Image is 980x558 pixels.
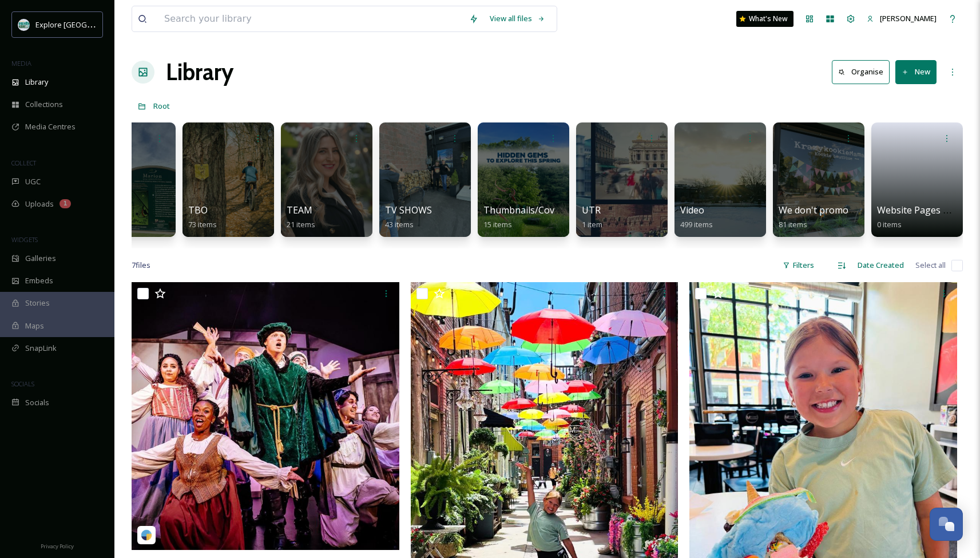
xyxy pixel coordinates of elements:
[25,253,56,264] span: Galleries
[483,219,512,229] span: 15 items
[25,397,49,408] span: Socials
[680,204,704,216] span: Video
[852,254,910,276] div: Date Created
[582,204,601,216] span: UTR
[153,101,170,111] span: Root
[153,99,170,113] a: Root
[582,205,602,229] a: UTR1 item
[188,204,208,216] span: TBO
[41,543,74,550] span: Privacy Policy
[158,6,463,31] input: Search your library
[385,205,432,229] a: TV SHOWS43 items
[385,219,414,229] span: 43 items
[582,219,602,229] span: 1 item
[832,60,895,84] a: Organise
[18,19,30,30] img: 67e7af72-b6c8-455a-acf8-98e6fe1b68aa.avif
[287,204,312,216] span: TEAM
[779,204,883,216] span: We don't promote these
[188,205,217,229] a: TBO73 items
[930,508,963,541] button: Open Chat
[132,282,399,550] img: autumnsierraxo-2143642.jpg
[680,219,713,229] span: 499 items
[25,121,76,132] span: Media Centres
[483,204,568,216] span: Thumbnails/Covers
[25,176,41,187] span: UGC
[880,13,937,23] span: [PERSON_NAME]
[25,99,63,110] span: Collections
[25,275,53,286] span: Embeds
[35,19,193,30] span: Explore [GEOGRAPHIC_DATA][PERSON_NAME]
[141,529,152,541] img: snapsea-logo.png
[59,199,71,208] div: 1
[484,7,551,30] a: View all files
[11,379,34,388] span: SOCIALS
[287,219,315,229] span: 21 items
[877,219,902,229] span: 0 items
[41,539,74,552] a: Privacy Policy
[25,199,54,209] span: Uploads
[915,260,946,271] span: Select all
[861,7,942,30] a: [PERSON_NAME]
[736,11,793,27] a: What's New
[895,60,937,84] button: New
[25,298,50,308] span: Stories
[483,205,568,229] a: Thumbnails/Covers15 items
[25,320,44,331] span: Maps
[777,254,820,276] div: Filters
[287,205,315,229] a: TEAM21 items
[132,260,150,271] span: 7 file s
[25,77,48,88] span: Library
[11,235,38,244] span: WIDGETS
[779,205,883,229] a: We don't promote these81 items
[25,343,57,354] span: SnapLink
[680,205,713,229] a: Video499 items
[779,219,807,229] span: 81 items
[166,55,233,89] a: Library
[385,204,432,216] span: TV SHOWS
[188,219,217,229] span: 73 items
[11,159,36,167] span: COLLECT
[832,60,890,84] button: Organise
[11,59,31,68] span: MEDIA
